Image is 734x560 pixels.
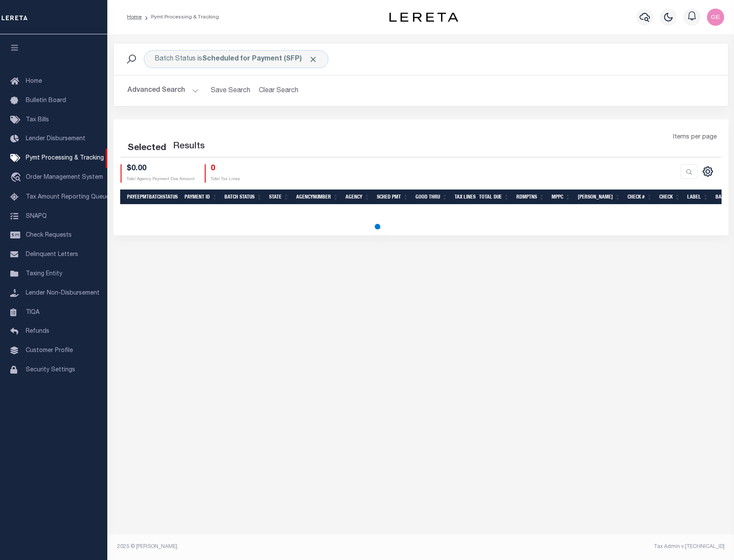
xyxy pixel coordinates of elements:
a: Home [127,15,142,20]
label: Results [173,140,205,154]
th: PayeePmtBatchStatus [124,190,178,205]
img: logo-dark.svg [389,12,458,22]
div: Click to Edit [144,50,328,68]
th: Payment ID [181,190,221,205]
th: Check [656,190,684,205]
span: Customer Profile [26,348,73,354]
span: Home [26,78,42,84]
p: Total Tax Lines [211,176,240,183]
span: Items per page [673,133,717,142]
img: svg+xml;base64,PHN2ZyB4bWxucz0iaHR0cDovL3d3dy53My5vcmcvMjAwMC9zdmciIHBvaW50ZXItZXZlbnRzPSJub25lIi... [707,9,724,26]
th: State [266,190,293,205]
th: Label [684,190,712,205]
button: Clear Search [255,82,302,99]
span: Order Management System [26,175,103,181]
span: Tax Bills [26,117,49,123]
span: Lender Disbursement [26,136,85,142]
th: Total Due [476,190,513,205]
h4: $0.00 [127,164,194,174]
span: Refunds [26,328,49,334]
span: SNAPQ [26,213,47,219]
li: Pymt Processing & Tracking [142,13,219,21]
span: Click to Remove [309,55,318,64]
th: Check # [624,190,656,205]
th: Good Thru [412,190,451,205]
th: Agency [342,190,373,205]
b: Scheduled for Payment (SFP) [202,56,318,63]
h4: 0 [211,164,240,174]
button: Advanced Search [127,82,199,99]
span: Security Settings [26,367,75,373]
div: Selected [127,142,166,155]
th: Rdmptns [513,190,548,205]
span: TIQA [26,309,39,315]
th: Tax Lines [451,190,476,205]
span: Taxing Entity [26,271,62,277]
th: AgencyNumber [293,190,342,205]
th: [PERSON_NAME] [574,190,624,205]
span: Pymt Processing & Tracking [26,155,104,161]
span: Tax Amount Reporting Queue [26,194,109,200]
p: Total Agency Payment Due Amount [127,176,194,183]
th: Batch Status [221,190,266,205]
i: travel_explore [10,172,24,184]
th: SCHED PMT [373,190,412,205]
button: Save Search [206,82,255,99]
span: Bulletin Board [26,98,66,104]
th: MPPC [548,190,574,205]
span: Delinquent Letters [26,252,78,258]
span: Check Requests [26,232,72,238]
span: Lender Non-Disbursement [26,290,100,296]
